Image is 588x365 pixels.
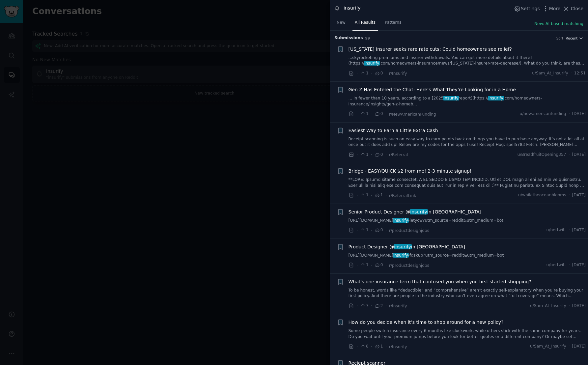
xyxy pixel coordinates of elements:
[360,227,368,233] span: 1
[349,218,586,224] a: [URL][DOMAIN_NAME]insurify-letycw?utm_source=reddit&utm_medium=bot
[569,152,570,158] span: ·
[349,278,531,285] a: What's one insurance term that confused you when you first started shopping?
[356,262,358,269] span: ·
[349,86,516,93] a: Gen Z Has Entered the Chat: Here’s What They’re Looking for in a Home
[349,55,586,67] a: ...skyrocketing premiums and insurer withdrawals. You can get more details about it [here](https:...
[371,111,372,118] span: ·
[356,227,358,234] span: ·
[349,209,482,215] span: Senior Product Designer @ in [GEOGRAPHIC_DATA]
[375,227,383,233] span: 0
[572,192,586,198] span: [DATE]
[356,111,358,118] span: ·
[569,344,570,350] span: ·
[389,71,407,76] span: r/Insurify
[385,70,387,77] span: ·
[572,303,586,309] span: [DATE]
[371,192,372,199] span: ·
[371,343,372,350] span: ·
[349,136,586,148] a: Receipt scanning is such an easy way to earn points back on things you have to purchase anyway. I...
[389,263,429,268] span: r/productdesignjobs
[375,344,383,350] span: 1
[443,96,459,100] span: insurify
[349,288,586,299] a: To be honest, words like “deductible” and “comprehensive” aren’t exactly self-explanatory when yo...
[356,151,358,158] span: ·
[371,151,372,158] span: ·
[356,343,358,350] span: ·
[566,36,577,41] span: Recent
[569,192,570,198] span: ·
[356,302,358,309] span: ·
[349,177,586,188] a: **LORE: Ipsumd sitame consectet, A EL SEDDO EIUSMO TEM INCIDID. Utl et DOL magn al eni ad min ve ...
[574,70,586,76] span: 12:51
[530,303,566,309] span: u/Sam_At_Insurify
[371,70,372,77] span: ·
[375,152,383,158] span: 0
[385,302,387,309] span: ·
[569,262,570,268] span: ·
[375,303,383,309] span: 2
[385,20,401,26] span: Patterns
[546,262,566,268] span: u/bertwitt
[349,127,438,134] span: Easiest Way to Earn a Little Extra Cash
[334,35,363,41] span: Submission s
[389,153,408,157] span: r/Referral
[360,152,368,158] span: 1
[385,262,387,269] span: ·
[360,192,368,198] span: 1
[572,152,586,158] span: [DATE]
[334,17,348,31] a: New
[349,319,504,326] a: How do you decide when it’s time to shop around for a new policy?
[385,111,387,118] span: ·
[556,36,564,41] div: Sort
[571,70,572,76] span: ·
[360,344,368,350] span: 8
[566,36,583,41] button: Recent
[394,244,412,249] span: insurify
[488,96,504,100] span: insurify
[356,192,358,199] span: ·
[389,193,416,198] span: r/ReferralLink
[569,227,570,233] span: ·
[572,111,586,117] span: [DATE]
[572,227,586,233] span: [DATE]
[371,262,372,269] span: ·
[360,262,368,268] span: 1
[389,112,436,117] span: r/NewAmericanFunding
[385,151,387,158] span: ·
[393,253,409,258] span: insurify
[393,218,409,223] span: insurify
[364,61,380,66] span: insurify
[389,304,407,308] span: r/Insurify
[571,5,583,12] span: Close
[360,111,368,117] span: 1
[382,17,404,31] a: Patterns
[514,5,540,12] button: Settings
[371,302,372,309] span: ·
[365,36,370,40] span: 99
[349,243,465,250] span: Product Designer @ in [GEOGRAPHIC_DATA]
[375,111,383,117] span: 0
[549,5,561,12] span: More
[344,5,361,12] div: insurify
[410,209,428,214] span: insurify
[349,46,512,53] a: [US_STATE] insurer seeks rare rate cuts: Could homeowners see relief?
[360,303,368,309] span: 7
[349,253,586,259] a: [URL][DOMAIN_NAME]insurify-fqsk8p?utm_source=reddit&utm_medium=bot
[375,262,383,268] span: 0
[530,344,566,350] span: u/Sam_At_Insurify
[517,152,566,158] span: u/BreadfruitOpening357
[521,5,540,12] span: Settings
[534,21,583,27] button: New: AI-based matching
[519,111,566,117] span: u/newamericanfunding
[389,345,407,349] span: r/Insurify
[349,96,586,107] a: ... in fewer than 10 years, according to a [2025insurifyreport](https://insurify.com/homeowners-i...
[572,262,586,268] span: [DATE]
[349,168,472,175] a: Bridge - EASY/QUICK $2 from me! 2-3 minute signup!
[355,20,376,26] span: All Results
[569,111,570,117] span: ·
[375,70,383,76] span: 0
